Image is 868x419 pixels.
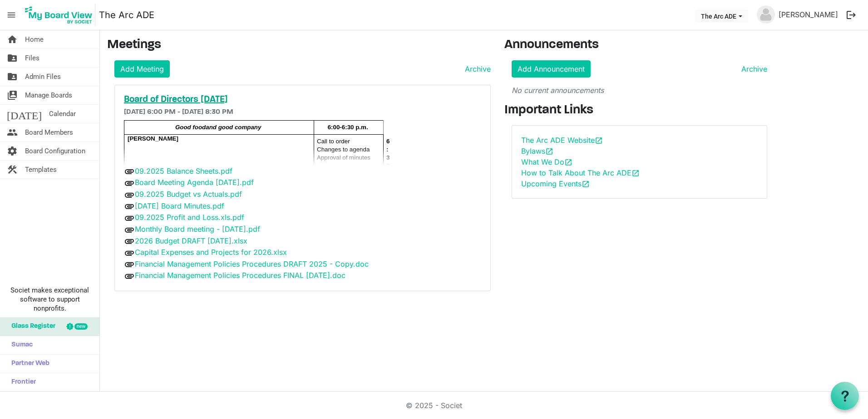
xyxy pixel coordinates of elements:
[738,63,767,74] a: Archive
[521,168,640,177] a: How to Talk About The Arc ADEopen_in_new
[124,190,135,200] span: attachment
[25,142,85,160] span: Board Configuration
[22,4,99,26] a: My Board View Logo
[775,5,842,24] a: [PERSON_NAME]
[564,158,572,166] span: open_in_new
[128,135,178,142] span: [PERSON_NAME]
[328,124,368,131] span: 6:00-6:30 p.m.
[7,68,18,86] span: folder_shared
[124,201,135,212] span: attachment
[317,146,370,153] span: Changes to agenda
[521,146,553,156] a: Bylawsopen_in_new
[135,224,260,234] a: Monthly Board meeting - [DATE].pdf
[7,123,18,141] span: people
[25,30,44,49] span: Home
[124,213,135,224] span: attachment
[124,248,135,258] span: attachment
[135,248,287,257] a: Capital Expenses and Projects for 2026.xlsx
[317,138,350,145] span: Call to order
[124,271,135,282] span: attachment
[757,5,775,24] img: no-profile-picture.svg
[521,157,572,166] a: What We Doopen_in_new
[124,178,135,189] span: attachment
[25,161,57,179] span: Templates
[386,138,390,161] span: 6:3
[25,49,39,67] span: Files
[124,259,135,270] span: attachment
[595,136,603,145] span: open_in_new
[135,213,244,222] a: 09.2025 Profit and Loss.xls.pdf
[25,68,61,86] span: Admin Files
[7,317,55,336] span: Glass Register
[135,271,345,280] a: Financial Management Policies Procedures FINAL [DATE].doc
[7,373,36,391] span: Frontier
[504,103,774,118] h3: Important Links
[206,124,261,131] span: and good company
[124,108,481,117] h6: [DATE] 6:00 PM - [DATE] 8:30 PM
[7,30,18,49] span: home
[7,355,49,373] span: Partner Web
[406,401,462,410] a: © 2025 - Societ
[49,105,76,123] span: Calendar
[124,166,135,177] span: attachment
[7,336,33,354] span: Sumac
[512,85,767,96] p: No current announcements
[135,166,232,175] a: 09.2025 Balance Sheets.pdf
[582,180,590,188] span: open_in_new
[7,86,18,104] span: switch_account
[545,147,553,156] span: open_in_new
[124,236,135,247] span: attachment
[124,94,481,105] a: Board of Directors [DATE]
[512,60,591,78] a: Add Announcement
[3,6,20,24] span: menu
[124,224,135,235] span: attachment
[504,38,774,53] h3: Announcements
[695,10,748,22] button: The Arc ADE dropdownbutton
[22,4,95,26] img: My Board View Logo
[317,154,370,161] span: Approval of minutes
[135,236,247,245] a: 2026 Budget DRAFT [DATE].xlsx
[135,178,254,187] a: Board Meeting Agenda [DATE].pdf
[461,63,491,74] a: Archive
[521,136,603,145] a: The Arc ADE Websiteopen_in_new
[4,286,95,313] span: Societ makes exceptional software to support nonprofits.
[25,123,73,141] span: Board Members
[631,169,640,177] span: open_in_new
[135,259,369,268] a: Financial Management Policies Procedures DRAFT 2025 - Copy.doc
[175,124,206,131] span: Good food
[107,38,491,53] h3: Meetings
[386,162,390,169] span: 0
[114,60,170,78] a: Add Meeting
[25,86,72,104] span: Manage Boards
[135,190,242,199] a: 09.2025 Budget vs Actuals.pdf
[521,179,590,188] a: Upcoming Eventsopen_in_new
[7,161,18,179] span: construction
[7,142,18,160] span: settings
[842,5,861,24] button: logout
[135,201,224,210] a: [DATE] Board Minutes.pdf
[74,323,88,330] div: new
[7,105,42,123] span: [DATE]
[7,49,18,67] span: folder_shared
[99,6,154,24] a: The Arc ADE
